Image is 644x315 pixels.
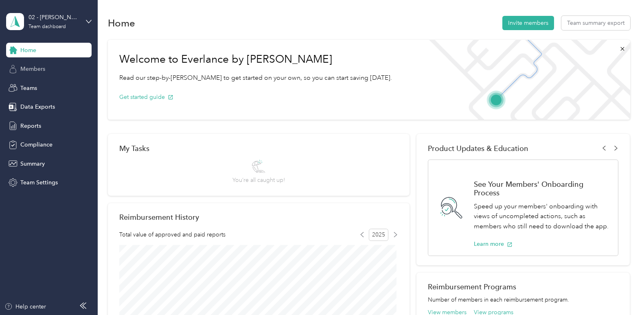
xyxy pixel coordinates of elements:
[232,176,285,184] span: You’re all caught up!
[369,229,388,241] span: 2025
[119,230,226,239] span: Total value of approved and paid reports
[4,302,46,311] button: Help center
[20,65,45,73] span: Members
[119,213,199,221] h2: Reimbursement History
[20,178,58,187] span: Team Settings
[119,73,392,83] p: Read our step-by-[PERSON_NAME] to get started on your own, so you can start saving [DATE].
[428,295,618,304] p: Number of members in each reimbursement program.
[502,16,554,30] button: Invite members
[474,201,609,232] p: Speed up your members' onboarding with views of uncompleted actions, such as members who still ne...
[119,144,398,153] div: My Tasks
[421,40,630,120] img: Welcome to everlance
[428,144,528,153] span: Product Updates & Education
[428,282,618,291] h2: Reimbursement Programs
[20,103,55,111] span: Data Exports
[20,122,41,130] span: Reports
[28,13,79,22] div: 02 - [PERSON_NAME] of [PERSON_NAME]
[119,53,392,66] h1: Welcome to Everlance by [PERSON_NAME]
[119,93,173,101] button: Get started guide
[474,240,513,248] button: Learn more
[20,160,45,168] span: Summary
[561,16,630,30] button: Team summary export
[474,180,609,197] h1: See Your Members' Onboarding Process
[20,46,36,55] span: Home
[598,269,644,315] iframe: Everlance-gr Chat Button Frame
[20,84,37,92] span: Teams
[108,19,135,27] h1: Home
[20,140,53,149] span: Compliance
[28,24,66,29] div: Team dashboard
